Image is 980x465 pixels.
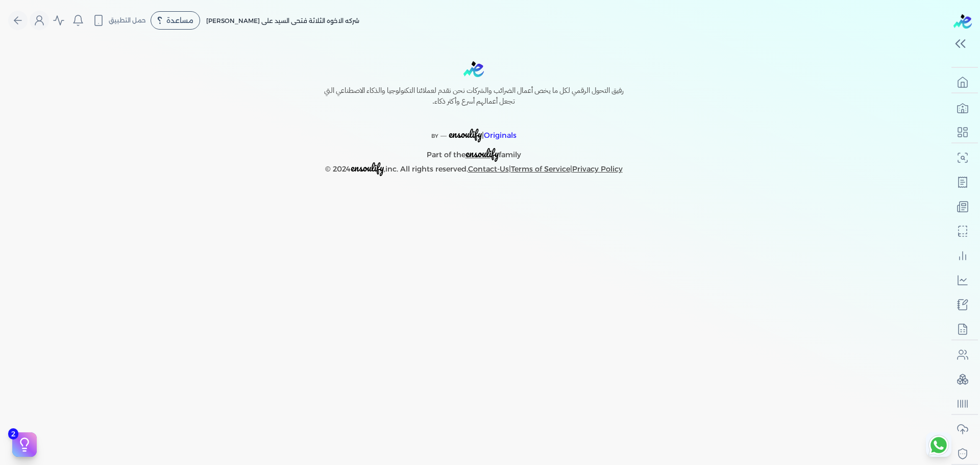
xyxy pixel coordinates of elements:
span: ensoulify [351,160,384,176]
span: Originals [484,131,517,140]
span: حمل التطبيق [109,16,146,25]
div: مساعدة [151,11,200,30]
a: Contact-Us [468,164,509,174]
img: logo [953,14,972,29]
img: logo [463,61,484,77]
span: 2 [8,428,18,439]
span: ensoulify [465,145,499,161]
button: حمل التطبيق [90,12,149,29]
span: ensoulify [449,126,482,142]
a: Privacy Policy [572,164,623,174]
h6: رفيق التحول الرقمي لكل ما يخص أعمال الضرائب والشركات نحن نقدم لعملائنا التكنولوجيا والذكاء الاصطن... [302,85,645,107]
a: Terms of Service [511,164,570,174]
p: | [302,115,645,143]
a: ensoulify [465,150,499,159]
p: © 2024 ,inc. All rights reserved. | | [302,161,645,176]
span: BY [431,133,438,139]
span: مساعدة [166,17,193,24]
span: شركه الاخوه الثلاثة فتحى السيد على [PERSON_NAME] [206,17,359,25]
sup: __ [440,130,447,137]
p: Part of the family [302,143,645,162]
button: 2 [12,432,37,457]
